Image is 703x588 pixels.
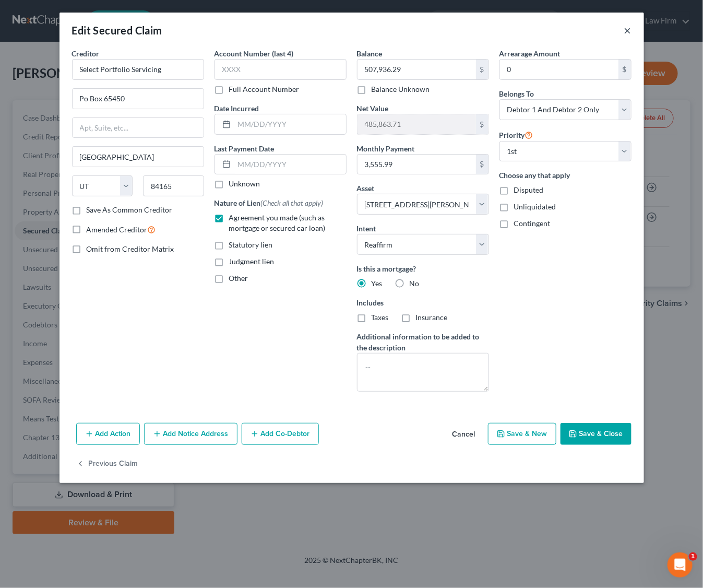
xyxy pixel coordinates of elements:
label: Date Incurred [215,103,259,114]
div: $ [476,60,488,79]
input: 0.00 [358,114,476,134]
span: Creditor [72,49,100,58]
span: Amended Creditor [87,225,148,234]
label: Save As Common Creditor [87,205,173,215]
div: $ [618,60,631,79]
label: Additional information to be added to the description [357,331,489,353]
input: Enter city... [73,147,204,167]
button: Add Action [76,423,140,445]
label: Balance [357,48,383,59]
span: Unliquidated [514,202,556,211]
span: No [410,279,420,288]
label: Monthly Payment [357,143,415,154]
label: Full Account Number [229,84,300,95]
input: MM/DD/YYYY [234,114,346,134]
input: 0.00 [358,60,476,79]
input: Enter address... [73,89,204,109]
button: Previous Claim [76,453,138,475]
button: × [624,24,631,37]
span: Contingent [514,219,551,228]
span: Other [229,274,248,283]
span: Omit from Creditor Matrix [87,244,174,253]
input: 0.00 [358,155,476,174]
iframe: Intercom live chat [668,552,693,578]
label: Nature of Lien [215,197,324,208]
div: $ [476,155,488,174]
button: Save & Close [561,423,631,445]
label: Intent [357,223,376,234]
span: Judgment lien [229,257,275,266]
input: Enter zip... [143,175,204,196]
label: Choose any that apply [499,170,631,181]
input: MM/DD/YYYY [234,155,346,174]
button: Add Notice Address [144,423,237,445]
span: (Check all that apply) [261,198,324,207]
label: Arrearage Amount [499,48,561,59]
span: Taxes [372,313,389,322]
label: Account Number (last 4) [215,48,294,59]
label: Last Payment Date [215,143,275,154]
span: Statutory lien [229,240,273,249]
input: Search creditor by name... [72,59,204,80]
label: Unknown [229,179,260,189]
span: 1 [689,552,697,561]
span: Agreement you made (such as mortgage or secured car loan) [229,213,326,232]
input: Apt, Suite, etc... [73,118,204,138]
span: Asset [357,184,375,193]
button: Add Co-Debtor [242,423,319,445]
button: Cancel [444,424,484,445]
label: Includes [357,297,489,308]
label: Balance Unknown [372,84,430,95]
span: Yes [372,279,383,288]
div: $ [476,114,488,134]
span: Disputed [514,185,544,194]
input: XXXX [215,59,347,80]
label: Priority [499,128,533,141]
span: Belongs To [499,89,534,98]
div: Edit Secured Claim [72,23,162,38]
span: Insurance [416,313,448,322]
input: 0.00 [500,60,618,79]
label: Is this a mortgage? [357,263,489,274]
button: Save & New [488,423,556,445]
label: Net Value [357,103,389,114]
